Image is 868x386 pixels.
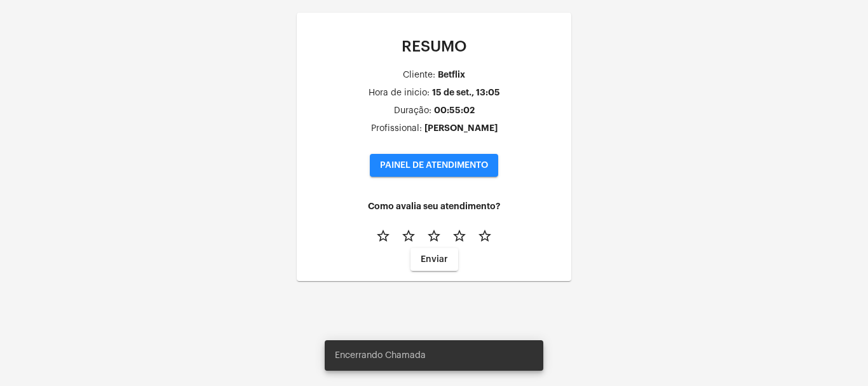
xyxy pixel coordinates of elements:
div: Betflix [438,70,465,79]
button: Enviar [410,248,458,271]
p: RESUMO [307,38,561,55]
mat-icon: star_border [401,228,416,244]
mat-icon: star_border [376,228,391,244]
mat-icon: star_border [477,228,492,244]
span: PAINEL DE ATENDIMENTO [380,161,488,170]
mat-icon: star_border [452,228,467,244]
span: Enviar [421,255,448,264]
mat-icon: star_border [426,228,442,244]
button: PAINEL DE ATENDIMENTO [370,154,498,177]
div: [PERSON_NAME] [424,123,498,133]
h4: Como avalia seu atendimento? [307,202,561,211]
div: Hora de inicio: [369,88,430,98]
div: Duração: [394,106,431,116]
span: Encerrando Chamada [335,349,426,362]
div: 00:55:02 [434,106,475,115]
div: 15 de set., 13:05 [432,88,500,97]
div: Cliente: [403,71,435,80]
div: Profissional: [371,124,422,134]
